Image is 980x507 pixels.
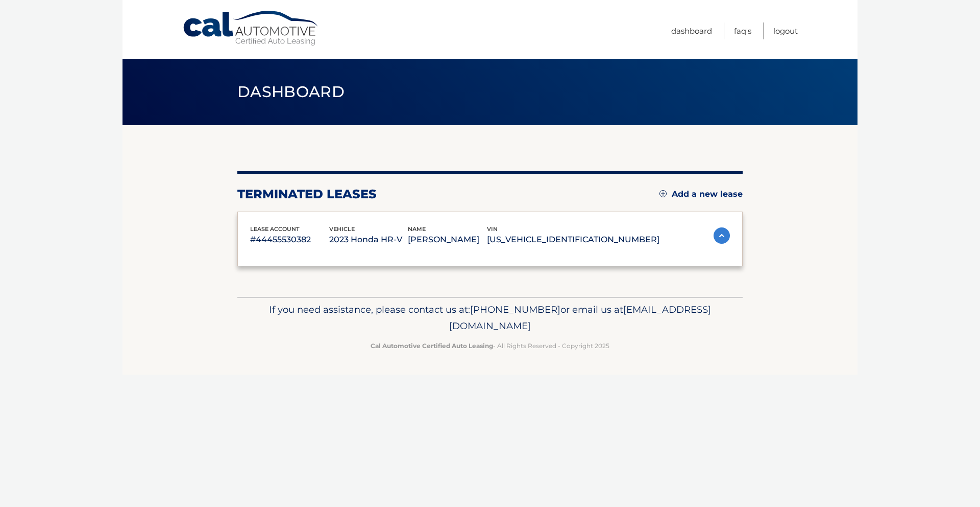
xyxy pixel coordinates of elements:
span: name [408,225,426,233]
p: #44455530382 [250,233,329,247]
span: lease account [250,225,300,233]
a: Add a new lease [659,189,743,199]
a: Cal Automotive [182,10,320,47]
img: add.svg [659,190,667,197]
h2: terminated leases [237,187,377,202]
p: If you need assistance, please contact us at: or email us at [244,302,736,334]
p: 2023 Honda HR-V [329,233,408,247]
a: Dashboard [671,22,712,39]
strong: Cal Automotive Certified Auto Leasing [371,342,493,350]
a: FAQ's [734,22,751,39]
span: vehicle [329,225,355,233]
span: Dashboard [237,82,345,101]
span: [EMAIL_ADDRESS][DOMAIN_NAME] [449,304,711,332]
span: vin [487,225,498,233]
a: Logout [773,22,798,39]
p: [PERSON_NAME] [408,233,487,247]
img: accordion-active.svg [714,227,730,244]
p: [US_VEHICLE_IDENTIFICATION_NUMBER] [487,233,659,247]
span: [PHONE_NUMBER] [470,304,560,315]
p: - All Rights Reserved - Copyright 2025 [244,340,736,351]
